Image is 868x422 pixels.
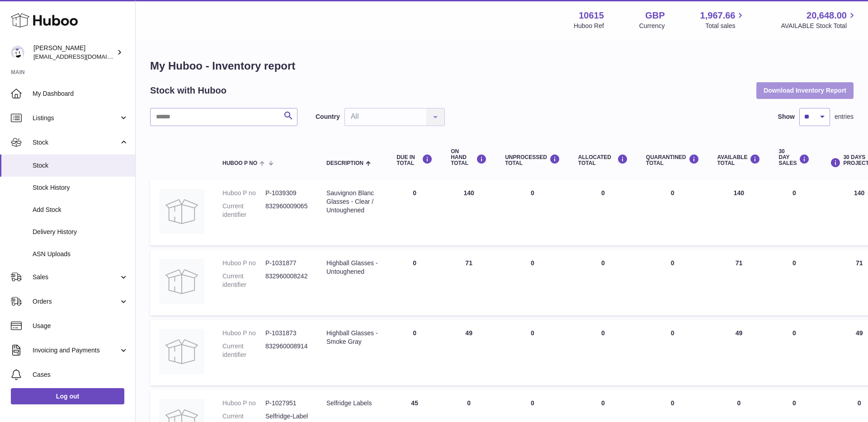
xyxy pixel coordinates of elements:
div: Huboo Ref [574,22,604,30]
a: 20,648.00 AVAILABLE Stock Total [781,9,857,30]
td: 0 [769,180,819,245]
dt: Huboo P no [222,329,265,338]
div: Selfridge Labels [326,399,378,408]
span: Add Stock [33,206,128,214]
span: 0 [671,399,675,407]
dd: P-1031873 [265,329,308,338]
div: DUE IN TOTAL [396,154,433,166]
img: product image [159,329,204,374]
label: Country [316,113,340,121]
div: Highball Glasses - Untoughened [326,259,378,276]
td: 0 [769,250,819,315]
strong: 10615 [579,9,604,22]
span: 20,648.00 [807,9,847,22]
div: Currency [639,22,665,30]
span: Listings [33,114,119,122]
dd: P-1027951 [265,399,308,408]
h1: My Huboo - Inventory report [150,59,854,73]
td: 0 [569,250,637,315]
span: Stock History [33,183,128,192]
span: Stock [33,161,128,170]
dt: Current identifier [222,342,265,359]
div: Sauvignon Blanc Glasses - Clear / Untoughened [326,189,378,215]
span: Cases [33,370,128,379]
div: AVAILABLE Total [717,154,761,166]
span: Orders [33,297,119,306]
span: Description [326,160,363,166]
div: 30 DAY SALES [778,149,810,167]
button: Download Inventory Report [756,82,854,98]
td: 140 [708,180,770,245]
dt: Huboo P no [222,259,265,267]
dd: P-1039309 [265,189,308,197]
div: [PERSON_NAME] [33,44,115,61]
img: product image [159,189,204,234]
td: 0 [569,320,637,385]
div: ALLOCATED Total [578,154,628,166]
dt: Current identifier [222,272,265,289]
div: UNPROCESSED Total [505,154,560,166]
td: 0 [496,320,569,385]
span: entries [835,113,854,121]
span: Sales [33,273,119,281]
td: 0 [496,180,569,245]
td: 0 [496,250,569,315]
img: product image [159,259,204,304]
td: 71 [442,250,496,315]
span: 0 [671,189,675,197]
td: 49 [442,320,496,385]
dt: Huboo P no [222,189,265,197]
td: 0 [569,180,637,245]
span: 1,967.66 [700,9,736,22]
span: ASN Uploads [33,250,128,258]
td: 0 [387,250,442,315]
td: 0 [769,320,819,385]
span: Usage [33,322,128,330]
span: AVAILABLE Stock Total [781,22,857,30]
div: Highball Glasses - Smoke Gray [326,329,378,346]
span: [EMAIL_ADDRESS][DOMAIN_NAME] [33,53,133,60]
span: Invoicing and Payments [33,346,119,355]
td: 0 [387,320,442,385]
td: 140 [442,180,496,245]
dd: P-1031877 [265,259,308,267]
div: ON HAND Total [451,149,487,167]
div: QUARANTINED Total [646,154,699,166]
a: Log out [11,388,124,404]
dt: Huboo P no [222,399,265,408]
img: fulfillment@fable.com [11,46,24,59]
span: Total sales [705,22,745,30]
td: 49 [708,320,770,385]
h2: Stock with Huboo [150,84,226,97]
dd: 832960008914 [265,342,308,359]
span: Stock [33,138,119,147]
td: 0 [387,180,442,245]
dt: Current identifier [222,202,265,219]
a: 1,967.66 Total sales [700,9,746,30]
span: 0 [671,329,675,337]
td: 71 [708,250,770,315]
span: Delivery History [33,228,128,236]
strong: GBP [645,9,665,22]
span: 0 [671,259,675,267]
dd: 832960009065 [265,202,308,219]
span: My Dashboard [33,89,128,98]
dd: 832960008242 [265,272,308,289]
span: Huboo P no [222,160,257,166]
label: Show [778,113,795,121]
